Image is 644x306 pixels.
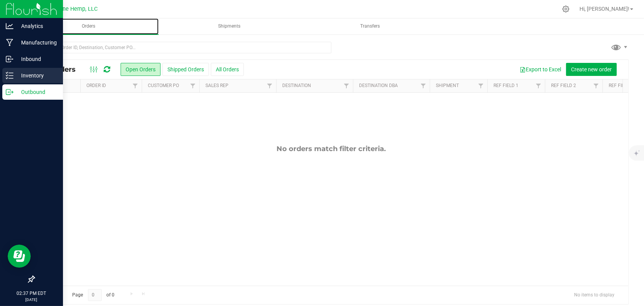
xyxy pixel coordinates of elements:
button: Shipped Orders [162,63,209,76]
a: Filter [590,79,603,92]
span: Create new order [571,66,612,72]
span: Orders [71,23,106,30]
button: Export to Excel [515,63,566,76]
p: Analytics [13,21,60,31]
a: Filter [340,79,353,92]
a: Filter [263,79,276,92]
a: Sales Rep [205,83,228,88]
inline-svg: Manufacturing [6,39,13,46]
inline-svg: Inventory [6,72,13,79]
button: Open Orders [121,63,161,76]
a: Order ID [86,83,106,88]
a: Destination [282,83,311,88]
inline-svg: Analytics [6,22,13,30]
a: Orders [18,18,159,35]
p: Inbound [13,54,60,64]
span: No items to display [568,289,621,301]
button: Create new order [566,63,617,76]
p: Inventory [13,71,60,80]
p: [DATE] [3,297,60,303]
a: Filter [417,79,430,92]
span: Transfers [350,23,390,30]
a: Filter [187,79,199,92]
a: Shipment [436,83,459,88]
div: Manage settings [561,5,571,13]
span: Shipments [208,23,251,30]
button: All Orders [211,63,244,76]
a: Ref Field 3 [609,83,634,88]
span: Hi, [PERSON_NAME]! [579,6,629,12]
a: Filter [532,79,545,92]
a: Customer PO [148,83,179,88]
p: 02:37 PM EDT [3,290,60,297]
input: Search Order ID, Destination, Customer PO... [34,42,331,53]
a: Shipments [159,18,300,35]
a: Transfers [300,18,440,35]
p: Outbound [13,87,60,97]
inline-svg: Inbound [6,55,13,63]
iframe: Resource center [8,245,31,268]
a: Ref Field 1 [493,83,518,88]
div: No orders match filter criteria. [34,145,628,153]
inline-svg: Outbound [6,88,13,96]
a: Ref Field 2 [551,83,576,88]
a: Filter [475,79,487,92]
p: Manufacturing [13,38,60,47]
span: Page of 0 [66,289,121,301]
span: One Hemp, LLC [59,6,98,12]
a: Destination DBA [359,83,398,88]
a: Filter [129,79,142,92]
